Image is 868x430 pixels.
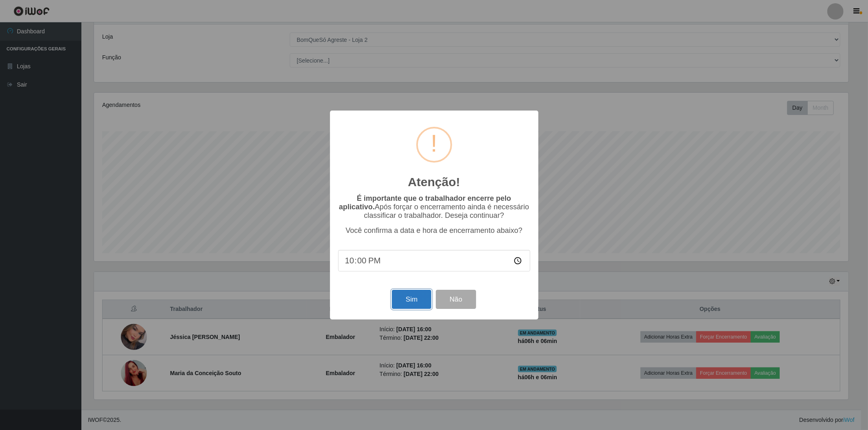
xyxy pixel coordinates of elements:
p: Você confirma a data e hora de encerramento abaixo? [338,226,530,235]
b: É importante que o trabalhador encerre pelo aplicativo. [339,194,511,211]
button: Sim [392,290,431,309]
p: Após forçar o encerramento ainda é necessário classificar o trabalhador. Deseja continuar? [338,194,530,220]
button: Não [436,290,476,309]
h2: Atenção! [408,175,460,189]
